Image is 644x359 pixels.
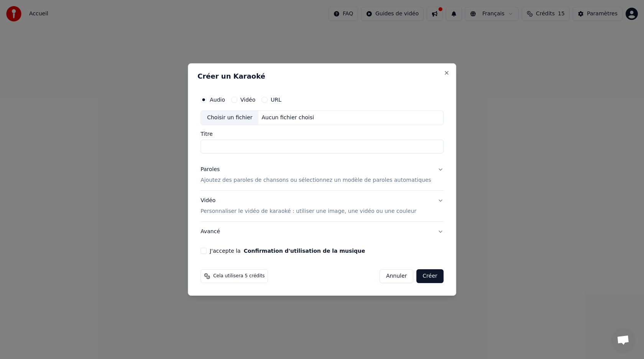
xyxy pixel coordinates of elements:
button: Créer [417,269,444,283]
label: Titre [200,131,444,137]
button: ParolesAjoutez des paroles de chansons ou sélectionnez un modèle de paroles automatiques [200,160,444,190]
label: J'accepte la [210,248,365,254]
p: Personnaliser le vidéo de karaoké : utiliser une image, une vidéo ou une couleur [200,207,416,215]
label: URL [271,97,281,102]
button: Annuler [379,269,413,283]
div: Choisir un fichier [201,111,258,125]
button: J'accepte la [244,248,365,254]
p: Ajoutez des paroles de chansons ou sélectionnez un modèle de paroles automatiques [200,176,431,184]
div: Vidéo [200,197,416,215]
div: Paroles [200,166,220,173]
h2: Créer un Karaoké [197,73,447,80]
div: Aucun fichier choisi [259,114,317,122]
label: Audio [210,97,225,102]
button: Avancé [200,222,444,242]
label: Vidéo [240,97,255,102]
span: Cela utilisera 5 crédits [213,273,264,279]
button: VidéoPersonnaliser le vidéo de karaoké : utiliser une image, une vidéo ou une couleur [200,191,444,221]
